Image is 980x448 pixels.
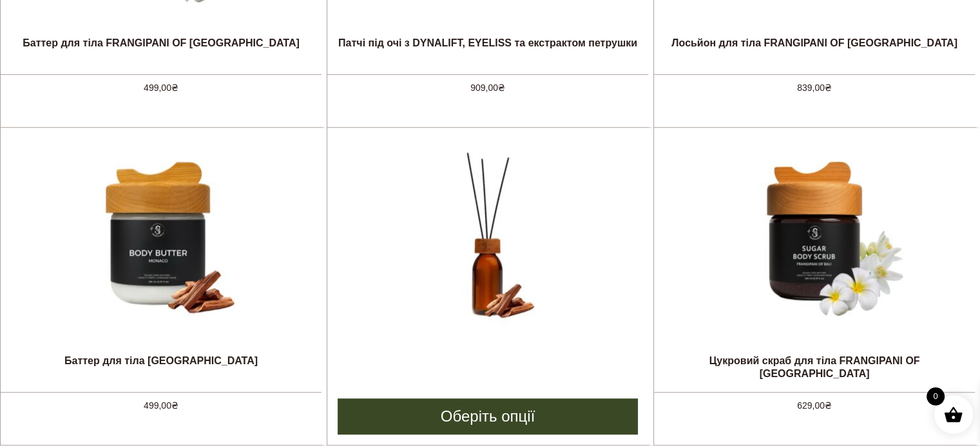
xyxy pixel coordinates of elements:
[338,37,637,63] div: Патчі під очі з DYNALIFT, EYELISS та екстрактом петрушки
[64,128,258,392] a: Баттер для тіла MONACO Баттер для тіла [GEOGRAPHIC_DATA]
[825,83,832,93] span: ₴
[927,387,945,405] span: 0
[144,83,178,93] span: 499,00
[391,141,584,334] img: Аромадифузор MONACO [ром, дерево, мускус, амаретто]
[470,83,505,93] span: 909,00
[338,398,638,434] a: Виберіть опції для " Аромадифузор MONACO [ром, дерево, мускус, амаретто]"
[391,128,584,388] a: Аромадифузор MONACO [ром, дерево, мускус, амаретто]
[825,400,832,411] span: ₴
[654,355,975,380] div: Цукровий скраб для тіла FRANGIPANI OF [GEOGRAPHIC_DATA]
[144,400,178,411] span: 499,00
[498,83,505,93] span: ₴
[64,141,258,334] img: Баттер для тіла MONACO
[671,37,957,63] div: Лосьйон для тіла FRANGIPANI OF [GEOGRAPHIC_DATA]
[654,128,975,392] a: Цукровий скраб для тіла FRANGIPANI OF BALI Цукровий скраб для тіла FRANGIPANI OF [GEOGRAPHIC_DATA]
[171,83,178,93] span: ₴
[797,83,832,93] span: 839,00
[64,355,258,380] div: Баттер для тіла [GEOGRAPHIC_DATA]
[797,400,832,411] span: 629,00
[23,37,300,63] div: Баттер для тіла FRANGIPANI OF [GEOGRAPHIC_DATA]
[718,141,911,334] img: Цукровий скраб для тіла FRANGIPANI OF BALI
[171,400,178,411] span: ₴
